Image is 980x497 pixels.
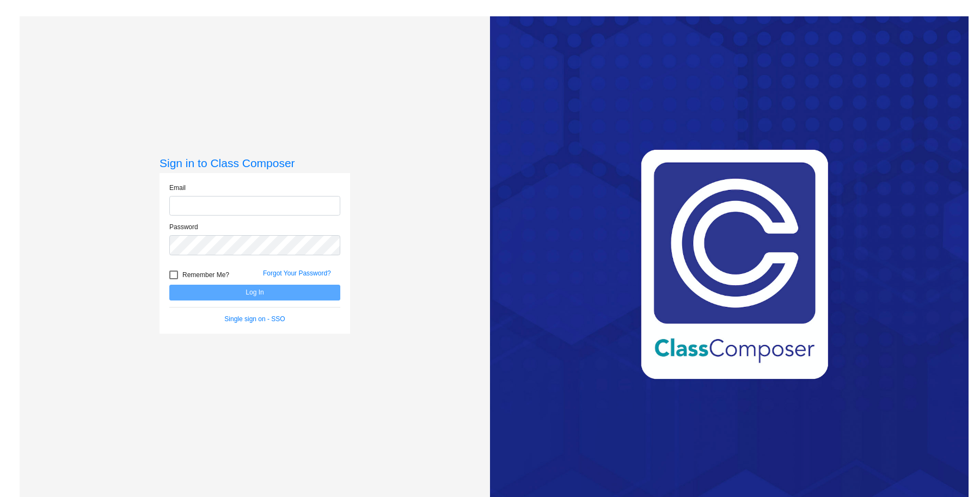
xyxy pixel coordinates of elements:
a: Single sign on - SSO [224,315,285,323]
label: Email [169,183,186,193]
a: Forgot Your Password? [263,269,331,277]
button: Log In [169,285,340,300]
label: Password [169,222,198,232]
h3: Sign in to Class Composer [160,156,350,170]
span: Remember Me? [182,268,229,281]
